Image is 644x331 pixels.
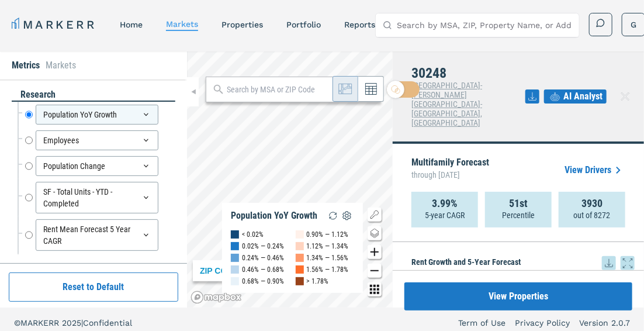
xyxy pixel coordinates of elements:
[14,318,20,327] span: ©
[411,65,525,81] h4: 30248
[411,81,482,127] span: [GEOGRAPHIC_DATA]-[PERSON_NAME][GEOGRAPHIC_DATA]-[GEOGRAPHIC_DATA], [GEOGRAPHIC_DATA]
[227,84,375,96] input: Search by MSA or ZIP Code
[36,219,158,251] div: Rent Mean Forecast 5 Year CAGR
[368,264,382,278] button: Zoom out map button
[631,19,636,30] span: G
[515,317,570,329] a: Privacy Policy
[36,105,158,125] div: Population YoY Growth
[36,182,158,213] div: SF - Total Units - YTD - Completed
[581,198,603,209] strong: 3930
[368,226,382,240] button: Change style map button
[20,318,62,327] span: MARKERR
[166,19,198,29] a: markets
[432,198,458,209] strong: 3.99%
[286,20,321,29] a: Portfolio
[326,209,340,223] img: Reload Legend
[307,264,349,275] div: 1.56% — 1.78%
[368,282,382,296] button: Other options map button
[36,130,158,150] div: Employees
[411,158,489,182] p: Multifamily Forecast
[12,88,175,102] div: research
[221,20,263,29] a: properties
[411,167,489,182] span: through [DATE]
[307,252,349,264] div: 1.34% — 1.56%
[544,89,607,104] button: AI Analyst
[307,240,349,252] div: 1.12% — 1.34%
[458,317,505,329] a: Term of Use
[565,163,625,177] a: View Drivers
[307,229,349,240] div: 0.90% — 1.12%
[242,240,284,252] div: 0.02% — 0.24%
[46,58,76,73] li: Markets
[12,58,40,73] li: Metrics
[62,318,83,327] span: 2025 |
[242,264,284,275] div: 0.46% — 0.68%
[368,208,382,222] button: Show/Hide Legend Map Button
[579,317,630,329] a: Version 2.0.7
[344,20,375,29] a: reports
[509,198,528,209] strong: 51st
[397,13,572,37] input: Search by MSA, ZIP, Property Name, or Address
[120,20,143,29] a: home
[12,16,96,33] a: MARKERR
[502,209,535,221] p: Percentile
[9,273,178,302] button: Reset to Default
[574,209,611,221] p: out of 8272
[231,210,317,222] div: Population YoY Growth
[242,229,264,240] div: < 0.02%
[242,252,284,264] div: 0.24% — 0.46%
[83,318,132,327] span: Confidential
[191,291,242,304] a: Mapbox logo
[340,209,354,223] img: Settings
[242,275,284,287] div: 0.68% — 0.90%
[368,245,382,259] button: Zoom in map button
[404,282,632,311] button: View Properties
[411,256,635,270] h5: Rent Growth and 5-Year Forecast
[425,209,465,221] p: 5-year CAGR
[563,89,603,104] span: AI Analyst
[187,51,393,308] canvas: Map
[307,275,329,287] div: > 1.78%
[36,156,158,176] div: Population Change
[193,260,245,281] div: ZIP CODE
